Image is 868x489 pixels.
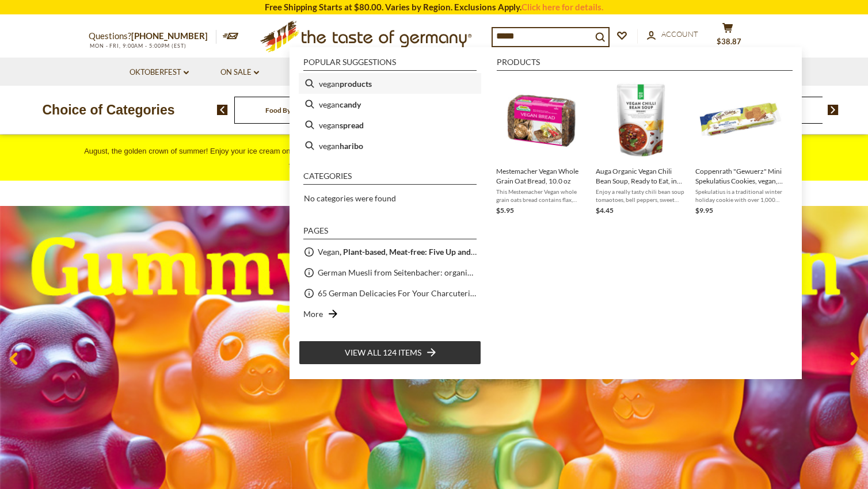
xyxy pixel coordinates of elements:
span: Spekulatius is a traditional winter holiday cookie with over 1,000 years of history. Based on pop... [695,188,786,204]
a: German Muesli from Seitenbacher: organic and natural food at its best. [318,266,477,279]
span: $5.95 [496,206,514,215]
button: $38.87 [710,22,745,51]
span: $4.45 [596,206,614,215]
a: Vegan, Plant-based, Meat-free: Five Up and Coming Brands [318,245,477,258]
span: August, the golden crown of summer! Enjoy your ice cream on a sun-drenched afternoon with unique ... [84,147,784,170]
span: View all 124 items [345,346,421,359]
li: vegan candy [299,94,481,114]
span: Enjoy a really tasty chili bean soup tomaotoes, bell peppers, sweet corn, red kidney beans, black... [596,188,686,204]
li: Coppenrath "Gewuerz" Mini Spekulatius Cookies, vegan, 5.3 oz [691,73,790,221]
span: Account [661,29,698,39]
a: Vegan Coppenrath Gewuerz Spekulatius CookiesCoppenrath "Gewuerz" Mini Spekulatius Cookies, vegan,... [695,78,786,216]
div: Instant Search Results [290,47,802,379]
span: Auga Organic Vegan Chili Bean Soup, Ready to Eat, in Pouch, 14.1 oz. [596,166,686,186]
span: This Mestemacher Vegan whole grain oats bread contains flax, sunflower and pumpkin seeds and is m... [496,188,587,204]
img: Mestemacher Vegan Oat Bread [500,78,583,161]
img: Vegan Coppenrath Gewuerz Spekulatius Cookies [699,78,782,161]
img: next arrow [828,105,839,115]
b: spread [340,119,364,132]
a: Food By Category [265,106,320,114]
p: Questions? [89,29,216,44]
a: [PHONE_NUMBER] [131,30,208,41]
li: Categories [303,172,477,185]
b: products [340,77,372,90]
a: Auga Organic Vegan Chili Bean Soup, Ready to Eat, in Pouch, 14.1 oz.Enjoy a really tasty chili be... [596,78,686,216]
li: vegan haribo [299,135,481,156]
a: On Sale [220,66,259,79]
span: MON - FRI, 9:00AM - 5:00PM (EST) [89,43,186,49]
li: vegan spread [299,114,481,135]
li: Auga Organic Vegan Chili Bean Soup, Ready to Eat, in Pouch, 14.1 oz. [591,73,691,221]
li: German Muesli from Seitenbacher: organic and natural food at its best. [299,262,481,283]
a: Oktoberfest [130,66,189,79]
a: 65 German Delicacies For Your Charcuterie Board [318,286,477,300]
li: View all 124 items [299,341,481,365]
li: Vegan, Plant-based, Meat-free: Five Up and Coming Brands [299,242,481,262]
span: Coppenrath "Gewuerz" Mini Spekulatius Cookies, vegan, 5.3 oz [695,166,786,186]
span: Vegan [318,245,477,258]
li: Products [497,58,793,71]
b: , Plant-based, Meat-free: Five Up and Coming Brands [340,247,527,257]
li: 65 German Delicacies For Your Charcuterie Board [299,283,481,304]
b: candy [340,98,361,111]
li: vegan products [299,73,481,94]
span: $9.95 [695,206,713,215]
li: Popular suggestions [303,58,477,71]
span: No categories were found [304,193,396,203]
li: More [299,304,481,324]
a: Mestemacher Vegan Oat BreadMestemacher Vegan Whole Grain Oat Bread, 10.0 ozThis Mestemacher Vegan... [496,78,587,216]
a: Account [647,28,698,41]
li: Pages [303,227,477,239]
span: Mestemacher Vegan Whole Grain Oat Bread, 10.0 oz [496,166,587,186]
b: haribo [340,139,363,152]
img: previous arrow [217,105,228,115]
span: $38.87 [717,37,741,46]
a: Click here for details. [521,2,603,12]
li: Mestemacher Vegan Whole Grain Oat Bread, 10.0 oz [492,73,591,221]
